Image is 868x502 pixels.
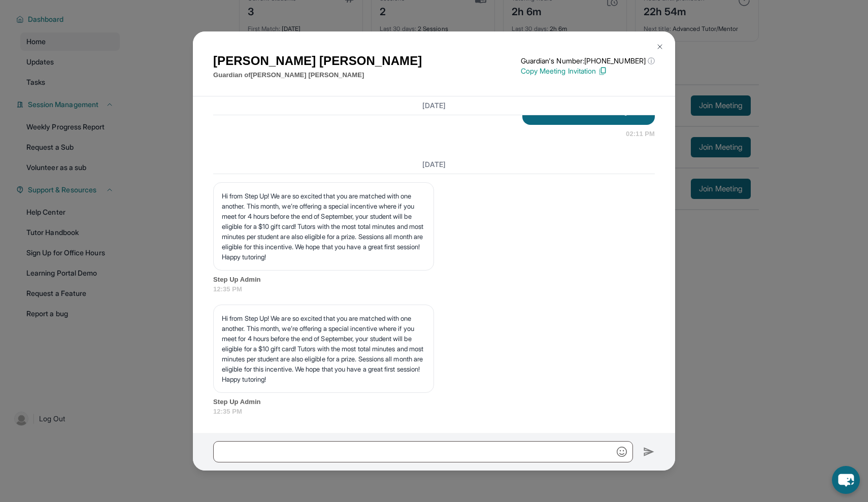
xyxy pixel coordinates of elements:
[521,56,655,66] p: Guardian's Number: [PHONE_NUMBER]
[213,284,655,294] span: 12:35 PM
[626,129,655,139] span: 02:11 PM
[213,70,422,80] p: Guardian of [PERSON_NAME] [PERSON_NAME]
[617,447,627,457] img: Emoji
[648,56,655,66] span: ⓘ
[222,191,425,262] p: Hi from Step Up! We are so excited that you are matched with one another. This month, we’re offer...
[598,66,607,76] img: Copy Icon
[521,66,655,76] p: Copy Meeting Invitation
[643,446,655,458] img: Send icon
[222,313,425,384] p: Hi from Step Up! We are so excited that you are matched with one another. This month, we’re offer...
[213,159,655,170] h3: [DATE]
[213,407,655,417] span: 12:35 PM
[832,466,860,494] button: chat-button
[213,52,422,70] h1: [PERSON_NAME] [PERSON_NAME]
[213,275,655,285] span: Step Up Admin
[656,43,664,51] img: Close Icon
[213,101,655,111] h3: [DATE]
[213,397,655,407] span: Step Up Admin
